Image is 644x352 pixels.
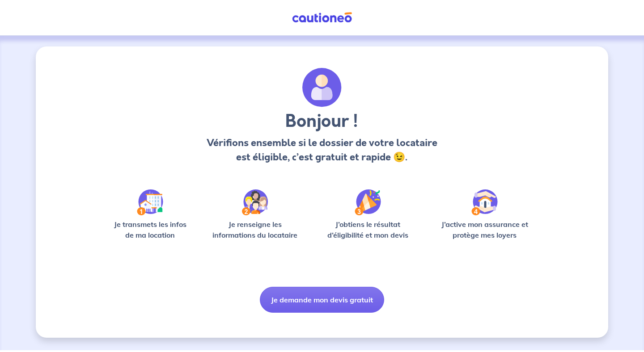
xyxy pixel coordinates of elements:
[318,219,419,240] p: J’obtiens le résultat d’éligibilité et mon devis
[355,189,381,215] img: /static/f3e743aab9439237c3e2196e4328bba9/Step-3.svg
[107,219,193,240] p: Je transmets les infos de ma location
[204,111,440,132] h3: Bonjour !
[204,136,440,164] p: Vérifions ensemble si le dossier de votre locataire est éligible, c’est gratuit et rapide 😉.
[260,287,384,313] button: Je demande mon devis gratuit
[242,189,268,215] img: /static/c0a346edaed446bb123850d2d04ad552/Step-2.svg
[137,189,163,215] img: /static/90a569abe86eec82015bcaae536bd8e6/Step-1.svg
[207,219,303,240] p: Je renseigne les informations du locataire
[302,68,342,107] img: archivate
[288,12,356,23] img: Cautioneo
[432,219,537,240] p: J’active mon assurance et protège mes loyers
[471,189,498,215] img: /static/bfff1cf634d835d9112899e6a3df1a5d/Step-4.svg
